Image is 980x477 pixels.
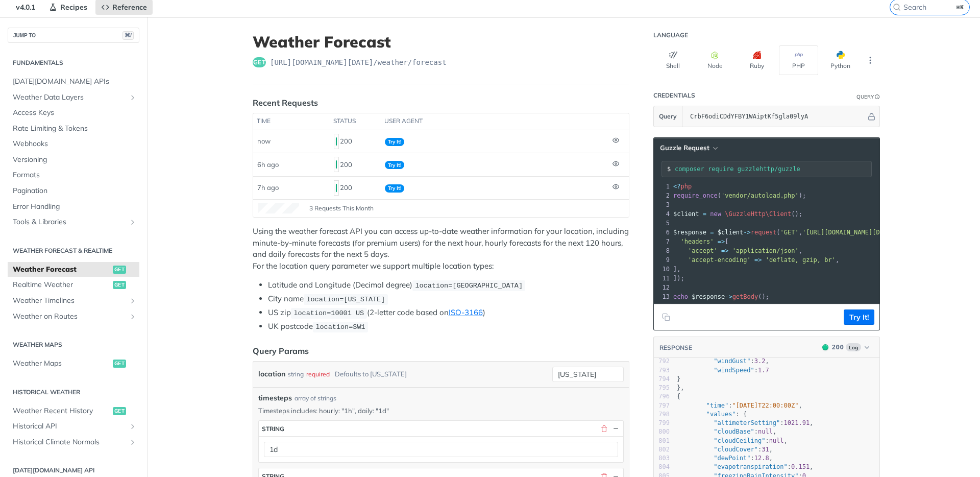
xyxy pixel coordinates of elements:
[846,343,861,351] span: Log
[13,437,126,447] span: Historical Climate Normals
[295,394,336,403] div: array of strings
[680,183,692,190] span: php
[762,446,769,453] span: 31
[654,182,671,191] div: 1
[334,133,377,150] div: 200
[677,411,747,418] span: : {
[113,266,126,274] span: get
[258,367,285,381] label: location
[13,170,137,180] span: Formats
[677,463,813,470] span: : ,
[856,93,874,101] div: Query
[743,229,750,236] span: ->
[817,342,874,352] button: 200200Log
[129,218,137,226] button: Show subpages for Tools & Libraries
[8,340,139,349] h2: Weather Maps
[13,202,137,212] span: Error Handling
[262,425,284,433] div: string
[673,293,769,300] span: ();
[385,184,404,193] span: Try It!
[253,97,318,109] div: Recent Requests
[268,307,629,319] li: US zip (2-letter code based on )
[654,375,670,384] div: 794
[253,113,330,130] th: time
[725,293,732,300] span: ->
[8,58,139,67] h2: Fundamentals
[677,437,788,444] span: : ,
[675,165,871,173] input: Request instructions
[13,280,110,290] span: Realtime Weather
[673,229,706,236] span: $response
[8,74,139,89] a: [DATE][DOMAIN_NAME] APIs
[336,184,337,192] span: 200
[257,137,271,145] span: now
[822,344,828,350] span: 200
[8,121,139,136] a: Rate Limiting & Tokens
[122,31,134,40] span: ⌘/
[714,419,780,426] span: "altimeterSetting"
[714,367,754,374] span: "windSpeed"
[721,192,799,199] span: 'vendor/autoload.php'
[8,293,139,308] a: Weather TimelinesShow subpages for Weather Timelines
[710,229,714,236] span: =
[656,143,721,153] button: Guzzle Request
[449,307,483,317] a: ISO-3166
[257,183,279,192] span: 7h ago
[654,366,670,375] div: 793
[954,2,967,12] kbd: ⌘K
[8,105,139,121] a: Access Keys
[270,57,447,67] span: https://api.tomorrow.io/v4/weather/forecast
[710,210,721,218] span: new
[754,455,769,462] span: 12.8
[654,265,671,274] div: 10
[13,155,137,165] span: Versioning
[659,112,677,121] span: Query
[714,357,750,365] span: "windGust"
[13,406,110,416] span: Weather Recent History
[718,229,744,236] span: $client
[659,309,673,325] button: Copy to clipboard
[315,323,365,331] span: location=SW1
[288,367,304,381] div: string
[673,293,688,300] span: echo
[129,313,137,321] button: Show subpages for Weather on Routes
[677,455,773,462] span: : ,
[737,45,776,75] button: Ruby
[654,106,682,127] button: Query
[706,411,736,418] span: "values"
[677,375,680,383] span: }
[673,183,680,190] span: <?
[8,136,139,152] a: Webhooks
[866,56,875,65] svg: More ellipsis
[654,384,670,392] div: 795
[821,45,860,75] button: Python
[253,226,629,272] p: Using the weather forecast API you can access up-to-date weather information for your location, i...
[659,343,693,353] button: RESPONSE
[253,345,309,357] div: Query Params
[673,229,910,236] span: ( , , [
[13,77,137,87] span: [DATE][DOMAIN_NAME] APIs
[866,111,877,122] button: Hide
[8,183,139,199] a: Pagination
[673,210,699,218] span: $client
[654,454,670,463] div: 803
[654,274,671,283] div: 11
[732,247,799,254] span: 'application/json'
[758,428,773,435] span: null
[654,255,671,265] div: 9
[751,229,777,236] span: request
[60,3,87,12] span: Recipes
[769,437,784,444] span: null
[677,367,769,374] span: :
[677,428,776,435] span: : ,
[268,321,629,332] li: UK postcode
[654,357,670,366] div: 792
[13,421,126,432] span: Historical API
[677,384,684,391] span: },
[680,238,714,245] span: 'headers'
[721,247,728,254] span: =>
[673,275,684,282] span: ]);
[654,219,671,228] div: 5
[653,91,695,100] div: Credentials
[13,312,126,322] span: Weather on Routes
